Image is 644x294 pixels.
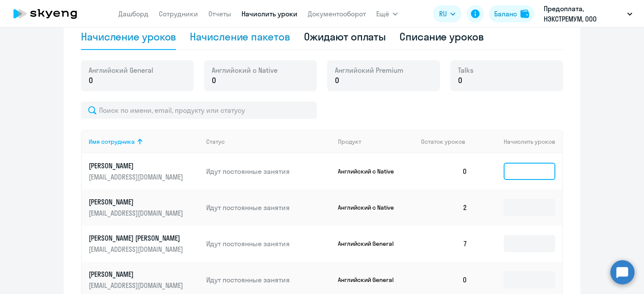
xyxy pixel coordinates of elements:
[489,5,534,22] button: Балансbalance
[458,75,462,86] span: 0
[338,167,402,175] p: Английский с Native
[89,233,199,254] a: [PERSON_NAME] [PERSON_NAME][EMAIL_ADDRESS][DOMAIN_NAME]
[421,138,474,145] div: Остаток уроков
[89,197,185,207] p: [PERSON_NAME]
[494,9,517,19] div: Баланс
[544,3,624,24] p: Предоплата, НЭКСТРЕМУМ, ООО
[414,153,474,189] td: 0
[304,30,386,43] div: Ожидают оплаты
[376,5,398,22] button: Ещё
[206,167,331,176] p: Идут постоянные занятия
[89,75,93,86] span: 0
[118,9,149,18] a: Дашборд
[89,269,185,279] p: [PERSON_NAME]
[474,130,562,153] th: Начислить уроков
[458,65,474,75] span: Talks
[399,30,484,43] div: Списание уроков
[89,281,185,290] p: [EMAIL_ADDRESS][DOMAIN_NAME]
[338,138,361,145] div: Продукт
[159,9,198,18] a: Сотрудники
[539,3,637,24] button: Предоплата, НЭКСТРЕМУМ, ООО
[206,138,331,145] div: Статус
[212,75,216,86] span: 0
[89,161,199,182] a: [PERSON_NAME][EMAIL_ADDRESS][DOMAIN_NAME]
[89,161,185,170] p: [PERSON_NAME]
[414,226,474,262] td: 7
[206,203,331,212] p: Идут постоянные занятия
[81,30,176,43] div: Начисление уроков
[190,30,290,43] div: Начисление пакетов
[89,138,135,145] div: Имя сотрудника
[89,269,199,290] a: [PERSON_NAME][EMAIL_ADDRESS][DOMAIN_NAME]
[206,275,331,285] p: Идут постоянные занятия
[81,102,317,119] input: Поиск по имени, email, продукту или статусу
[241,9,297,18] a: Начислить уроки
[376,9,389,19] span: Ещё
[414,189,474,226] td: 2
[89,65,153,75] span: Английский General
[433,5,461,22] button: RU
[335,65,403,75] span: Английский Premium
[89,172,185,182] p: [EMAIL_ADDRESS][DOMAIN_NAME]
[338,138,415,145] div: Продукт
[338,240,402,248] p: Английский General
[89,233,185,243] p: [PERSON_NAME] [PERSON_NAME]
[338,204,402,211] p: Английский с Native
[335,75,339,86] span: 0
[89,138,199,145] div: Имя сотрудника
[520,9,529,18] img: balance
[89,197,199,218] a: [PERSON_NAME][EMAIL_ADDRESS][DOMAIN_NAME]
[206,138,225,145] div: Статус
[421,138,465,145] span: Остаток уроков
[308,9,366,18] a: Документооборот
[89,208,185,218] p: [EMAIL_ADDRESS][DOMAIN_NAME]
[439,9,447,19] span: RU
[212,65,278,75] span: Английский с Native
[206,239,331,248] p: Идут постоянные занятия
[338,276,402,284] p: Английский General
[89,244,185,254] p: [EMAIL_ADDRESS][DOMAIN_NAME]
[208,9,231,18] a: Отчеты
